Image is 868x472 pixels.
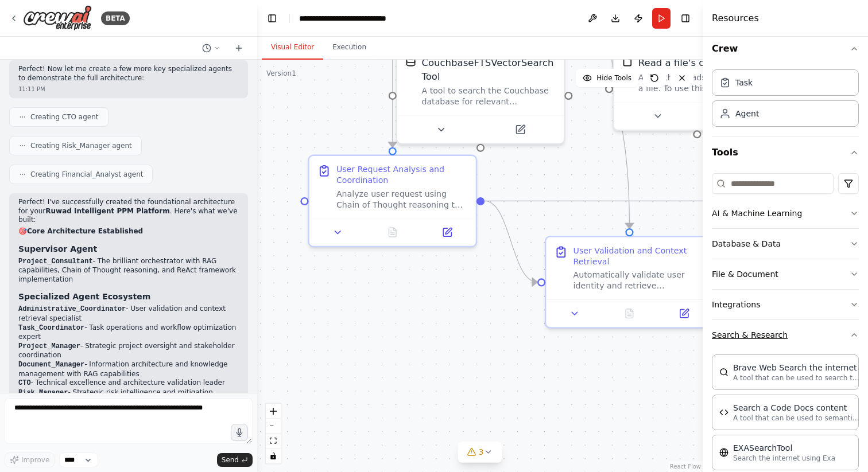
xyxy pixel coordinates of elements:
[266,404,281,419] button: zoom in
[18,342,80,350] code: Project_Manager
[18,324,84,332] code: Task_Coordinator
[266,434,281,448] button: fit view
[638,56,735,69] div: Read a file's content
[18,389,68,397] code: Risk_Manager
[5,453,55,467] button: Improve
[23,5,92,31] img: Logo
[712,65,859,136] div: Crew
[712,290,859,319] button: Integrations
[266,448,281,463] button: toggle interactivity
[18,305,239,323] li: - User validation and context retrieval specialist
[458,442,502,463] button: 3
[18,342,239,360] li: - Strategic project oversight and stakeholder coordination
[230,41,248,55] button: Start a new chat
[712,136,859,169] button: Tools
[21,455,49,465] span: Improve
[18,379,31,387] code: CTO
[197,41,225,55] button: Switch to previous chat
[601,306,658,322] button: No output available
[733,402,859,414] div: Search a Code Docs content
[18,361,84,369] code: Document_Manager
[712,229,859,259] button: Database & Data
[396,46,565,145] div: CouchbaseFTSVectorSearchToolCouchbaseFTSVectorSearchToolA tool to search the Couchbase database f...
[733,454,835,463] p: Search the internet using Exa
[719,408,728,417] img: CodeDocsSearchTool
[576,69,638,87] button: Hide Tools
[613,46,782,131] div: FileReadToolRead a file's contentA tool that reads the content of a file. To use this tool, provi...
[101,11,130,25] div: BETA
[712,33,859,65] button: Crew
[18,227,239,236] h2: 🎯
[262,36,323,60] button: Visual Editor
[670,463,701,470] a: React Flow attribution
[733,373,859,383] p: A tool that can be used to search the internet with a search_query.
[712,11,759,25] h4: Resources
[596,73,631,83] span: Hide Tools
[18,388,239,407] li: - Strategic risk intelligence and mitigation planning
[421,85,555,107] div: A tool to search the Couchbase database for relevant information on internal documents.
[336,189,468,210] div: Analyze user request using Chain of Thought reasoning to understand intent and requirements. Coor...
[18,323,239,342] li: - Task operations and workflow optimization expert
[18,65,239,83] p: Perfect! Now let me create a few more key specialized agents to demonstrate the full architecture:
[573,245,705,267] div: User Validation and Context Retrieval
[18,292,150,301] strong: Specialized Agent Ecosystem
[266,419,281,434] button: zoom out
[30,112,99,122] span: Creating CTO agent
[264,10,280,26] button: Hide left sidebar
[323,36,375,60] button: Execution
[222,455,239,465] span: Send
[719,448,728,457] img: EXASearchTool
[545,236,714,329] div: User Validation and Context RetrievalAutomatically validate user identity and retrieve comprehens...
[479,446,484,458] span: 3
[712,320,859,350] button: Search & Research
[18,257,239,284] li: - The brilliant orchestrator with RAG capabilities, Chain of Thought reasoning, and ReAct framewo...
[364,224,421,240] button: No output available
[27,227,143,235] strong: Core Architecture Established
[299,13,418,24] nav: breadcrumb
[18,305,126,313] code: Administrative_Coordinator
[18,244,97,253] strong: Supervisor Agent
[424,224,470,240] button: Open in side panel
[733,362,859,373] div: Brave Web Search the internet
[30,141,132,150] span: Creating Risk_Manager agent
[733,414,859,423] p: A tool that can be used to semantic search a query from a Code Docs content.
[405,56,416,67] img: CouchbaseFTSVectorSearchTool
[308,155,477,248] div: User Request Analysis and CoordinationAnalyze user request using Chain of Thought reasoning to un...
[45,207,169,215] strong: Ruwad Intelligent PPM Platform
[661,306,707,322] button: Open in side panel
[735,77,753,88] div: Task
[18,258,93,266] code: Project_Consultant
[482,122,558,138] button: Open in side panel
[638,72,772,94] div: A tool that reads the content of a file. To use this tool, provide a 'file_path' parameter with t...
[573,270,705,291] div: Automatically validate user identity and retrieve comprehensive user context covering ALL accessi...
[18,379,239,388] li: - Technical excellence and architecture validation leader
[336,164,468,186] div: User Request Analysis and Coordination
[266,69,296,78] div: Version 1
[733,442,835,454] div: EXASearchTool
[18,85,239,93] div: 11:11 PM
[712,259,859,289] button: File & Document
[622,56,633,67] img: FileReadTool
[735,108,759,119] div: Agent
[677,10,693,26] button: Hide right sidebar
[266,404,281,463] div: React Flow controls
[485,194,537,289] g: Edge from 448c3978-c13e-4612-816a-a21a96317484 to 1e9e8509-4479-40ad-ad76-0102d093a9ee
[231,424,248,441] button: Click to speak your automation idea
[18,360,239,379] li: - Information architecture and knowledge management with RAG capabilities
[18,198,239,225] p: Perfect! I've successfully created the foundational architecture for your . Here's what we've built:
[421,56,555,83] div: CouchbaseFTSVectorSearchTool
[217,453,253,467] button: Send
[30,170,143,179] span: Creating Financial_Analyst agent
[712,198,859,228] button: AI & Machine Learning
[719,368,728,377] img: BraveSearchTool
